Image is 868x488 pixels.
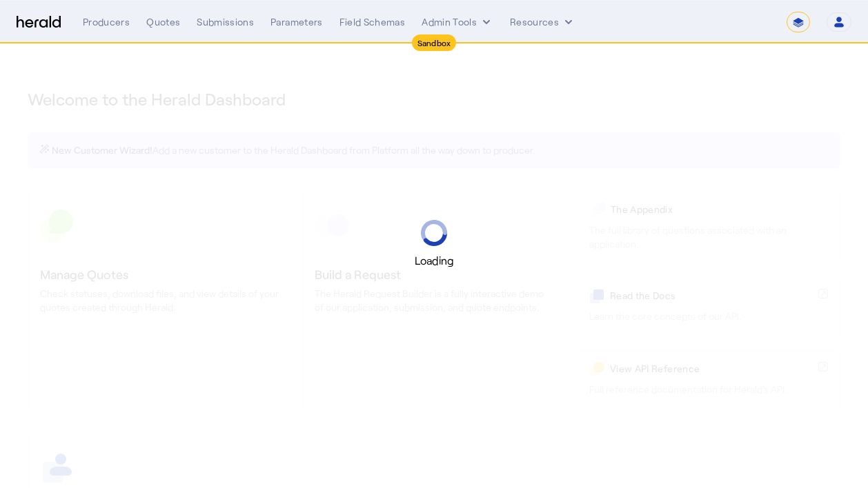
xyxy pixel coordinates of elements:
div: Producers [83,15,130,29]
div: Field Schemas [339,15,406,29]
div: Parameters [270,15,323,29]
img: Herald Logo [17,16,61,29]
div: Sandbox [412,34,457,51]
div: Submissions [197,15,254,29]
button: internal dropdown menu [422,15,493,29]
button: Resources dropdown menu [510,15,575,29]
div: Quotes [146,15,180,29]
